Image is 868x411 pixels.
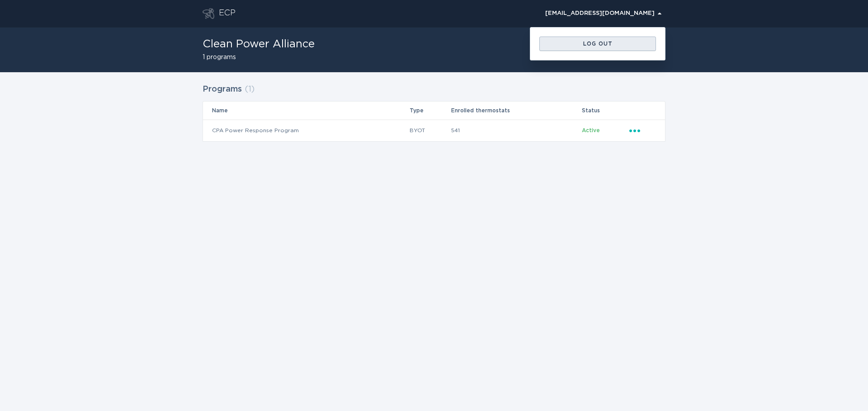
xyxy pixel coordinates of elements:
th: Status [581,102,629,120]
tr: fd2e451e0dc94a948c9a569b0b3ccf5d [203,120,665,141]
th: Type [409,102,451,120]
div: [EMAIL_ADDRESS][DOMAIN_NAME] [545,11,661,16]
td: 541 [451,120,581,141]
div: Log out [544,41,651,46]
th: Enrolled thermostats [451,102,581,120]
th: Name [203,102,409,120]
tr: Table Headers [203,102,665,120]
span: ( 1 ) [245,85,255,93]
div: Popover menu [629,125,656,135]
button: Open user account details [541,7,665,20]
button: Log out [539,37,656,51]
td: CPA Power Response Program [203,120,409,141]
h1: Clean Power Alliance [203,39,315,50]
span: Active [582,128,600,133]
h2: Programs [203,81,242,97]
h2: 1 programs [203,54,315,60]
div: ECP [219,8,236,19]
button: Go to dashboard [203,8,214,19]
td: BYOT [409,120,451,141]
